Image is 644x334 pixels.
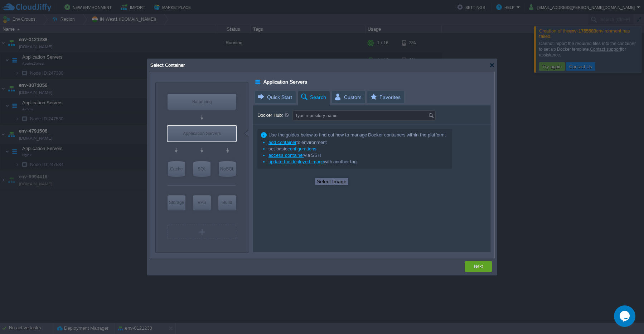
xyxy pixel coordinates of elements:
[168,94,236,110] div: Balancing
[168,161,185,177] div: Cache
[193,161,210,177] div: SQL
[300,91,326,104] span: Search
[263,146,446,152] li: set basic
[168,94,236,110] div: Load Balancer
[193,195,211,210] div: VPS
[168,195,185,210] div: Storage
[257,91,292,103] span: Quick Start
[168,225,236,239] div: Create New Layer
[263,152,446,159] li: via SSH
[168,195,185,210] div: Storage Containers
[150,63,185,68] span: Select Container
[255,77,261,86] div: Application Servers
[218,195,236,210] div: Build Node
[168,126,236,141] div: Application Servers
[219,161,236,177] div: NoSQL Databases
[268,159,324,164] a: update the deployed image
[317,179,347,184] div: Select Image
[193,161,210,177] div: SQL Databases
[334,91,362,103] span: Custom
[369,91,401,103] span: Favorites
[474,263,483,270] button: Next
[219,161,236,177] div: NoSQL
[287,146,316,151] a: configurations
[218,195,236,210] div: Build
[257,110,292,120] label: Docker Hub:
[263,139,446,146] li: to environment
[268,153,304,158] a: access container
[193,195,211,210] div: Elastic VPS
[261,132,446,138] p: Use the guides below to find out how to manage Docker containers within the platform:
[263,159,446,165] li: with another tag
[614,305,637,327] iframe: chat widget
[268,140,296,145] a: add container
